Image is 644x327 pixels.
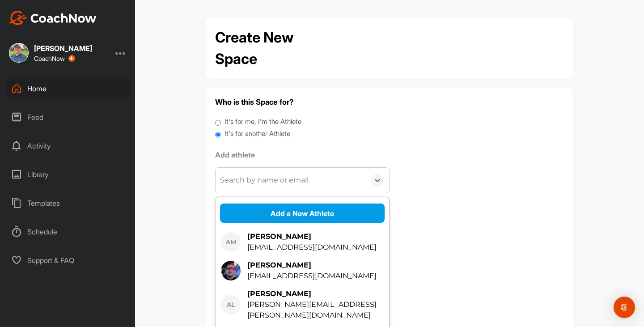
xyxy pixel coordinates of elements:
h4: Who is this Space for? [215,97,564,108]
div: CoachNow [34,55,75,62]
button: Add a New Athlete [220,204,385,223]
label: It's for another Athlete [225,129,290,139]
div: Activity [5,135,131,157]
img: square_8746597cc2685375c8ffca9408853b6a.jpg [9,43,29,63]
div: Home [5,77,131,100]
div: Feed [5,106,131,128]
div: Support & FAQ [5,249,131,272]
label: It's for me, I'm the Athlete [225,117,301,127]
div: [PERSON_NAME] [34,45,92,52]
div: Open Intercom Messenger [614,297,635,318]
div: AM [221,232,241,252]
div: Templates [5,192,131,214]
div: [PERSON_NAME] [247,260,377,271]
img: square_91106367e6c497eaa642bd34326e90fe.jpg [221,261,241,280]
h2: Create New Space [215,27,336,70]
div: [EMAIL_ADDRESS][DOMAIN_NAME] [247,271,377,281]
div: [EMAIL_ADDRESS][DOMAIN_NAME] [247,242,377,253]
div: Library [5,163,131,186]
div: [PERSON_NAME][EMAIL_ADDRESS][PERSON_NAME][DOMAIN_NAME] [247,299,384,321]
img: CoachNow [9,11,97,25]
div: Schedule [5,221,131,243]
div: AL [221,295,241,314]
div: Search by name or email [220,175,309,186]
div: [PERSON_NAME] [247,289,384,299]
label: Add athlete [215,149,390,160]
div: [PERSON_NAME] [247,231,377,242]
